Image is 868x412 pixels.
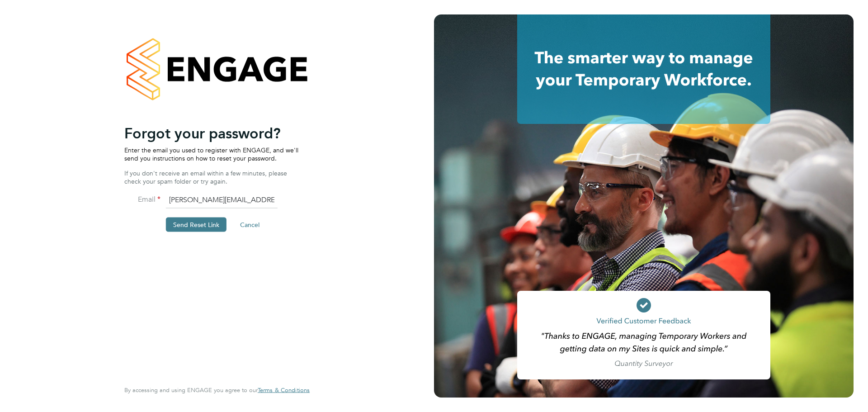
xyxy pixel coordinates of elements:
[124,124,301,142] h2: Forgot your password?
[124,146,301,162] p: Enter the email you used to register with ENGAGE, and we'll send you instructions on how to reset...
[124,195,160,204] label: Email
[166,192,278,208] input: Enter your work email...
[233,218,267,232] button: Cancel
[166,218,226,232] button: Send Reset Link
[258,386,310,394] span: Terms & Conditions
[124,169,301,185] p: If you don't receive an email within a few minutes, please check your spam folder or try again.
[124,386,310,394] span: By accessing and using ENGAGE you agree to our
[258,387,310,394] a: Terms & Conditions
